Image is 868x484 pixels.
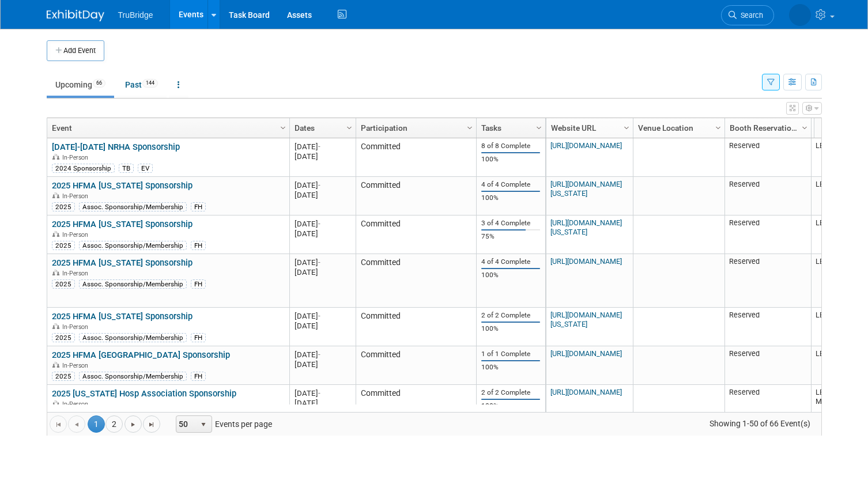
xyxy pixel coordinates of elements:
span: 144 [142,79,158,88]
a: 2025 HFMA [US_STATE] Sponsorship [52,219,193,229]
img: In-Person Event [52,270,59,275]
div: [DATE] [295,360,350,369]
div: 2025 [52,241,75,250]
div: [DATE] [295,152,350,161]
a: Column Settings [533,118,545,135]
span: Events per page [161,415,284,433]
div: FH [191,202,206,211]
div: TB [119,164,134,173]
span: TruBridge [118,10,153,20]
div: [DATE] [295,350,350,360]
div: FH [191,279,206,289]
div: [DATE] [295,180,350,190]
div: Assoc. Sponsorship/Membership [79,333,187,342]
a: Go to the next page [124,415,142,433]
span: In-Person [62,362,92,369]
img: In-Person Event [52,400,59,406]
div: 2025 [52,279,75,289]
td: Committed [356,254,476,308]
img: In-Person Event [52,154,59,160]
td: Reserved [724,177,811,215]
div: 8 of 8 Complete [481,142,540,150]
td: Committed [356,177,476,215]
td: Committed [356,138,476,177]
span: Go to the previous page [72,420,81,429]
span: select [199,420,208,429]
span: In-Person [62,154,92,161]
span: In-Person [62,192,92,200]
a: Column Settings [620,118,633,135]
td: Committed [356,385,476,423]
a: Dates [295,118,348,138]
a: Column Settings [463,118,476,135]
div: FH [191,333,206,342]
div: [DATE] [295,311,350,321]
a: Column Settings [798,118,811,135]
div: 100% [481,402,540,410]
div: Assoc. Sponsorship/Membership [79,279,187,289]
img: In-Person Event [52,323,59,329]
span: - [318,312,320,320]
a: 2025 HFMA [US_STATE] Sponsorship [52,180,193,191]
div: Assoc. Sponsorship/Membership [79,241,187,250]
div: 3 of 4 Complete [481,219,540,228]
td: Reserved [724,385,811,423]
span: Column Settings [345,123,354,133]
a: Column Settings [343,118,356,135]
a: 2025 [US_STATE] Hosp Association Sponsorship [52,388,236,399]
div: 100% [481,363,540,372]
div: Assoc. Sponsorship/Membership [79,372,187,381]
a: 2025 HFMA [US_STATE] Sponsorship [52,258,193,268]
span: Go to the next page [129,420,138,429]
td: Committed [356,308,476,346]
span: - [318,220,320,228]
div: [DATE] [295,258,350,267]
div: Assoc. Sponsorship/Membership [79,202,187,211]
span: Column Settings [534,123,544,133]
a: Column Settings [712,118,724,135]
a: Column Settings [277,118,289,135]
img: ExhibitDay [47,10,104,21]
td: Committed [356,346,476,385]
div: 100% [481,155,540,164]
td: Reserved [724,346,811,385]
div: 2 of 2 Complete [481,311,540,320]
a: Upcoming66 [47,74,114,96]
a: [URL][DOMAIN_NAME] [550,349,622,358]
div: 100% [481,271,540,279]
a: [URL][DOMAIN_NAME][US_STATE] [550,311,622,328]
img: In-Person Event [52,192,59,198]
div: 2025 [52,202,75,211]
img: In-Person Event [52,231,59,237]
a: [URL][DOMAIN_NAME] [550,388,622,396]
span: Column Settings [278,123,288,133]
a: Past144 [116,74,167,96]
a: [DATE]-[DATE] NRHA Sponsorship [52,142,180,152]
span: In-Person [62,400,92,408]
span: In-Person [62,231,92,239]
a: Go to the last page [143,415,160,433]
a: Event [52,118,282,138]
td: Reserved [724,138,811,177]
span: - [318,181,320,190]
a: 2025 HFMA [GEOGRAPHIC_DATA] Sponsorship [52,350,230,360]
a: Website URL [551,118,625,138]
span: In-Person [62,270,92,277]
div: [DATE] [295,388,350,398]
a: Go to the first page [50,415,67,433]
button: Add Event [47,40,104,61]
a: Booth Reservation Status [730,118,803,138]
a: 2025 HFMA [US_STATE] Sponsorship [52,311,193,322]
div: 100% [481,324,540,333]
span: Column Settings [714,123,723,133]
span: Column Settings [622,123,631,133]
span: 1 [88,415,105,433]
div: [DATE] [295,267,350,277]
div: FH [191,372,206,381]
a: Participation [361,118,469,138]
div: 4 of 4 Complete [481,180,540,189]
span: - [318,142,320,151]
span: - [318,350,320,359]
span: Go to the first page [54,420,63,429]
a: Search [721,5,774,25]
